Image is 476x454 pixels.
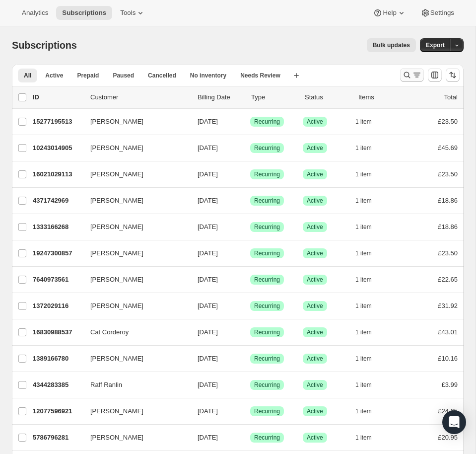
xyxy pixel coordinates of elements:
span: 1 item [355,407,372,415]
button: Customize table column order and visibility [428,68,442,82]
span: 1 item [355,249,372,257]
div: 16021029113[PERSON_NAME][DATE]SuccessRecurringSuccessActive1 item£23.50 [33,167,458,181]
p: 15277195513 [33,117,82,127]
span: [PERSON_NAME] [90,169,143,179]
span: £45.69 [438,144,458,151]
span: Recurring [254,302,280,310]
button: [PERSON_NAME] [84,245,184,261]
span: [DATE] [198,144,218,151]
span: Recurring [254,328,280,336]
p: 5786796281 [33,433,82,443]
span: 1 item [355,144,372,152]
button: [PERSON_NAME] [84,403,184,419]
p: 1333166268 [33,222,82,232]
button: 1 item [355,194,383,208]
span: [DATE] [198,276,218,283]
button: [PERSON_NAME] [84,351,184,367]
div: 19247300857[PERSON_NAME][DATE]SuccessRecurringSuccessActive1 item£23.50 [33,246,458,260]
p: 7640973561 [33,275,82,285]
span: Active [307,355,323,363]
span: [DATE] [198,197,218,204]
p: 4344283385 [33,380,82,390]
span: [PERSON_NAME] [90,301,143,311]
button: 1 item [355,141,383,155]
span: Active [307,249,323,257]
span: Active [307,223,323,231]
span: [PERSON_NAME] [90,196,143,206]
span: £23.50 [438,118,458,125]
span: [PERSON_NAME] [90,222,143,232]
span: Active [307,144,323,152]
button: Sort the results [446,68,460,82]
span: [PERSON_NAME] [90,248,143,258]
span: Prepaid [77,72,99,79]
p: Total [444,92,458,102]
span: 1 item [355,355,372,363]
span: 1 item [355,223,372,231]
span: [DATE] [198,407,218,415]
div: IDCustomerBilling DateTypeStatusItemsTotal [33,92,458,102]
p: 16021029113 [33,169,82,179]
span: Help [383,9,396,17]
button: Create new view [288,69,304,82]
span: [DATE] [198,249,218,257]
p: 19247300857 [33,248,82,258]
span: Recurring [254,197,280,205]
span: Active [307,118,323,126]
span: Active [307,170,323,178]
button: [PERSON_NAME] [84,219,184,235]
span: Bulk updates [373,41,410,49]
span: Recurring [254,170,280,178]
span: Active [307,276,323,284]
span: 1 item [355,170,372,178]
button: 1 item [355,325,383,339]
div: 12077596921[PERSON_NAME][DATE]SuccessRecurringSuccessActive1 item£24.65 [33,404,458,418]
div: 1389166780[PERSON_NAME][DATE]SuccessRecurringSuccessActive1 item£10.16 [33,352,458,366]
button: [PERSON_NAME] [84,140,184,156]
button: 1 item [355,115,383,129]
button: [PERSON_NAME] [84,193,184,209]
p: 10243014905 [33,143,82,153]
div: Type [251,92,297,102]
button: Tools [114,6,151,20]
div: 4371742969[PERSON_NAME][DATE]SuccessRecurringSuccessActive1 item£18.86 [33,194,458,208]
span: [DATE] [198,302,218,309]
p: Billing Date [198,92,243,102]
span: [PERSON_NAME] [90,275,143,285]
span: Active [307,381,323,389]
div: 4344283385Raff Ranlin[DATE]SuccessRecurringSuccessActive1 item£3.99 [33,378,458,392]
span: Active [307,407,323,415]
span: Settings [430,9,454,17]
span: Active [307,328,323,336]
span: Active [307,302,323,310]
button: 1 item [355,220,383,234]
span: Recurring [254,355,280,363]
p: ID [33,92,82,102]
span: [PERSON_NAME] [90,406,143,416]
span: Export [426,41,445,49]
p: Customer [90,92,190,102]
span: Tools [120,9,136,17]
span: Active [45,72,63,79]
button: 1 item [355,352,383,366]
span: £20.95 [438,434,458,441]
p: 1389166780 [33,354,82,364]
span: Needs Review [240,72,280,79]
span: £10.16 [438,355,458,362]
span: Recurring [254,118,280,126]
span: [PERSON_NAME] [90,143,143,153]
span: Subscriptions [62,9,106,17]
button: [PERSON_NAME] [84,298,184,314]
span: 1 item [355,302,372,310]
span: Recurring [254,276,280,284]
span: £18.86 [438,197,458,204]
span: [PERSON_NAME] [90,433,143,443]
span: [DATE] [198,355,218,362]
button: Settings [414,6,460,20]
button: Export [420,38,451,52]
span: £43.01 [438,328,458,336]
span: 1 item [355,434,372,442]
div: Items [358,92,404,102]
span: [DATE] [198,223,218,230]
div: 16830988537Cat Corderoy[DATE]SuccessRecurringSuccessActive1 item£43.01 [33,325,458,339]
